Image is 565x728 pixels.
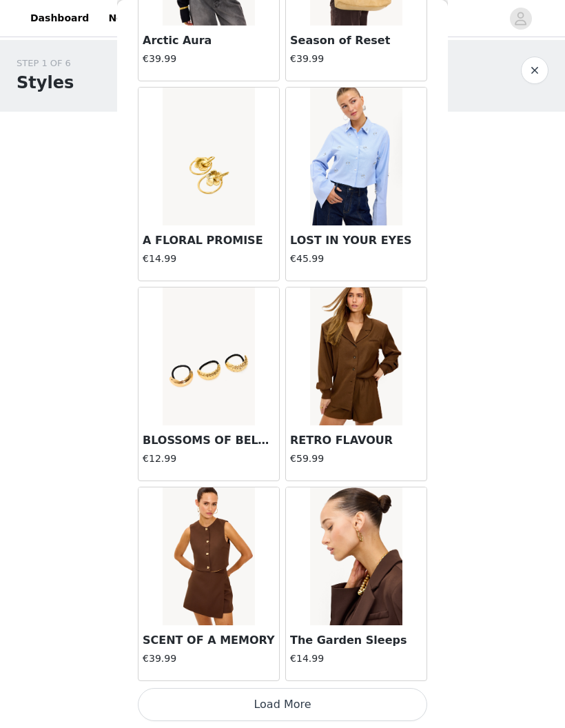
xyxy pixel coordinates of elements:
h1: Styles [17,70,74,95]
h4: €39.99 [143,651,275,666]
div: avatar [514,8,527,30]
h3: The Garden Sleeps [290,632,422,649]
h3: A FLORAL PROMISE [143,232,275,249]
h4: €59.99 [290,452,422,466]
h3: Season of Reset [290,32,422,49]
h4: €14.99 [290,651,422,666]
div: STEP 1 OF 6 [17,57,74,70]
h3: Arctic Aura [143,32,275,49]
h4: €45.99 [290,252,422,266]
img: BLOSSOMS OF BELONGING [163,287,254,425]
h3: BLOSSOMS OF BELONGING [143,432,275,449]
img: A FLORAL PROMISE [163,88,254,225]
a: Dashboard [22,3,97,34]
h4: €12.99 [143,452,275,466]
h3: RETRO FLAVOUR [290,432,422,449]
button: Load More [138,688,427,721]
h3: SCENT OF A MEMORY [143,632,275,649]
h4: €39.99 [290,52,422,66]
a: Networks [100,3,168,34]
h3: LOST IN YOUR EYES [290,232,422,249]
img: SCENT OF A MEMORY [163,487,254,625]
h4: €14.99 [143,252,275,266]
img: RETRO FLAVOUR [310,287,402,425]
h4: €39.99 [143,52,275,66]
img: The Garden Sleeps [310,487,402,625]
img: LOST IN YOUR EYES [310,88,402,225]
